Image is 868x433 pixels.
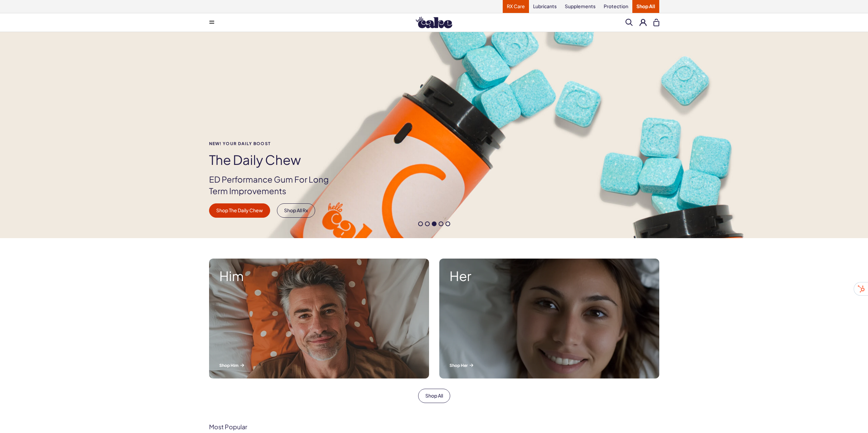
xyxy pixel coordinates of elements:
[209,174,339,197] p: ED Performance Gum For Long Term Improvements
[209,153,339,167] h1: The Daily Chew
[204,253,434,384] a: A man smiling while lying in bed. Him Shop Him
[450,269,649,283] strong: Her
[277,203,315,218] a: Shop All Rx
[209,141,339,146] span: NEW! YOUR DAILY BOOST
[209,203,270,218] a: Shop The Daily Chew
[219,269,419,283] strong: Him
[219,362,419,368] p: Shop Him
[416,17,452,28] img: Hello Cake
[434,253,664,384] a: A woman smiling while lying in bed. Her Shop Her
[450,362,649,368] p: Shop Her
[418,389,450,403] a: Shop All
